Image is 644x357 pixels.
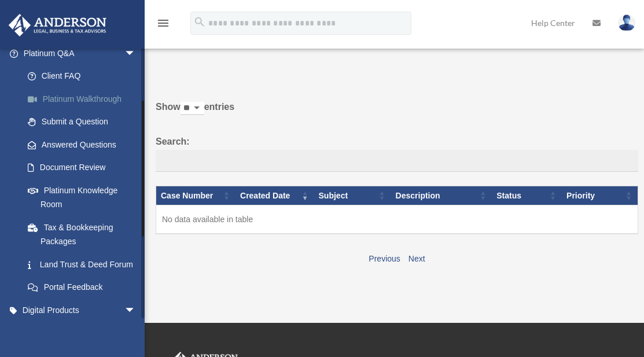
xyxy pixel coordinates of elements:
[16,111,153,134] a: Submit a Question
[16,179,153,216] a: Platinum Knowledge Room
[156,150,638,172] input: Search:
[8,42,153,65] a: Platinum Q&Aarrow_drop_down
[124,299,148,322] span: arrow_drop_down
[156,186,236,205] th: Case Number: activate to sort column ascending
[562,186,638,205] th: Priority: activate to sort column ascending
[124,42,148,65] span: arrow_drop_down
[235,186,314,205] th: Created Date: activate to sort column ascending
[16,87,153,111] a: Platinum Walkthrough
[156,16,170,30] i: menu
[193,16,206,28] i: search
[618,14,635,31] img: User Pic
[369,254,400,263] a: Previous
[5,14,110,36] img: Anderson Advisors Platinum Portal
[16,216,153,253] a: Tax & Bookkeeping Packages
[391,186,492,205] th: Description: activate to sort column ascending
[492,186,562,205] th: Status: activate to sort column ascending
[16,156,153,179] a: Document Review
[181,102,204,115] select: Showentries
[16,133,148,156] a: Answered Questions
[156,205,638,234] td: No data available in table
[156,20,170,30] a: menu
[156,134,638,172] label: Search:
[8,299,153,322] a: Digital Productsarrow_drop_down
[156,99,638,127] label: Show entries
[409,254,425,263] a: Next
[16,276,153,299] a: Portal Feedback
[314,186,391,205] th: Subject: activate to sort column ascending
[16,253,153,276] a: Land Trust & Deed Forum
[16,65,153,88] a: Client FAQ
